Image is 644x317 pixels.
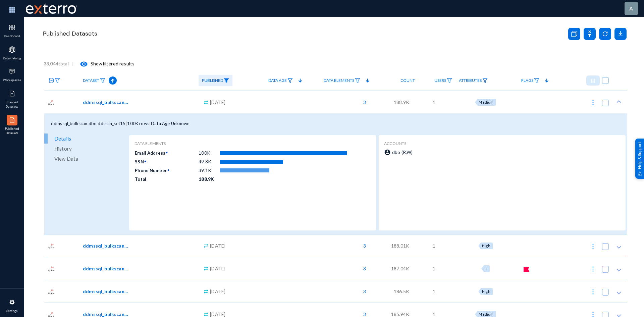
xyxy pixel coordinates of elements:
span: Dashboard [1,34,23,39]
span: Dataset [83,78,99,83]
span: 186.5K [394,288,409,295]
td: Email Address [135,149,198,157]
span: Details [54,134,71,144]
img: icon-dashboard.svg [9,24,15,31]
img: icon-filter.svg [100,78,105,83]
img: icon-more.svg [590,243,596,250]
img: icon-more.svg [590,288,596,295]
img: icon-settings.svg [9,299,15,306]
img: icon-more.svg [590,99,596,106]
img: icon-published.svg [9,90,15,97]
span: History [54,144,72,154]
img: sqlserver.png [48,99,55,106]
span: 187.04K [391,265,409,272]
div: Help & Support [635,138,644,178]
span: 3 [360,265,366,272]
td: Total [135,175,198,183]
img: icon-filter.svg [534,78,539,83]
span: Data Age Unknown [151,121,190,126]
a: Flags [518,75,543,87]
span: dbo (R,W) [392,149,413,155]
span: total [44,61,72,66]
td: SSN [135,157,198,165]
img: help_support.svg [638,171,642,175]
span: a [629,5,633,11]
span: 100K rows [127,121,149,126]
div: Data Elements [135,141,371,147]
a: Details [44,134,127,144]
img: icon-filter.svg [447,78,452,83]
b: 33,044 [44,61,58,66]
span: Workspaces [1,78,23,83]
span: Show filtered results [74,61,135,66]
a: Attributes [455,75,491,87]
span: Published Datasets [1,127,23,136]
a: View Data [44,154,127,164]
span: Published [202,78,223,83]
span: High [482,244,490,248]
span: | [72,61,74,66]
span: Scanned Datasets [1,100,23,109]
span: Settings [1,309,23,314]
span: Published Datasets [43,29,97,38]
td: 49.8K [198,157,219,166]
img: app launcher [2,3,22,17]
img: icon-filter.svg [482,78,488,83]
mat-icon: account_circle [384,149,392,156]
span: Data Age [268,78,287,83]
a: Data Age [265,75,296,87]
span: [DATE] [210,242,225,249]
span: 3 [360,99,366,106]
img: icon-more.svg [590,266,596,272]
span: 1 [433,99,435,106]
a: History [44,144,127,154]
span: ddmssql_bulkscan.dbo.ddscan_set15 [51,121,125,126]
span: Data Catalog [1,56,23,61]
span: 3 [360,288,366,295]
span: 1 [433,288,435,295]
img: icon-published.svg [9,117,15,123]
a: Dataset [79,75,109,87]
span: [DATE] [210,288,225,295]
span: High [482,289,490,294]
div: a [629,4,633,12]
img: icon-filter-filled.svg [224,78,229,83]
td: Phone Number [135,166,198,174]
span: 188.9K [394,99,409,106]
td: 39.1K [198,166,219,175]
span: Medium [479,312,493,316]
img: icon-applications.svg [9,46,15,53]
td: 188.9K [198,175,219,183]
span: ddmssql_bulkscan.dbo.ddscan_set15 [83,99,128,106]
span: View Data [54,154,78,164]
img: exterro-work-mark.svg [26,3,77,14]
img: sqlserver.png [48,265,55,272]
span: 1 [433,242,435,249]
img: icon-workspace.svg [9,68,15,75]
span: + [485,266,487,271]
span: | [149,121,151,126]
span: ddmssql_bulkscan.dbo.ddscan_set03 [83,242,128,249]
span: 1 [433,265,435,272]
span: ddmssql_bulkscan.dbo.ddscan_set18 [83,265,128,272]
span: Attributes [459,78,482,83]
mat-icon: visibility [80,60,88,68]
a: Published [199,75,232,87]
span: 188.01K [391,242,409,249]
td: 100K [198,149,219,157]
img: icon-filter.svg [287,78,293,83]
span: [DATE] [210,265,225,272]
span: Data Elements [324,78,354,83]
span: ddmssql_bulkscan.dbo.ddscan_set20 [83,288,128,295]
img: sqlserver.png [48,288,55,295]
span: Flags [521,78,533,83]
span: Users [434,78,446,83]
div: accounts [384,141,620,147]
img: sqlserver.png [48,242,55,250]
span: Medium [479,100,493,104]
span: | [125,121,127,126]
span: [DATE] [210,99,225,106]
img: icon-filter.svg [355,78,360,83]
a: Users [431,75,455,87]
span: Count [400,78,415,83]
